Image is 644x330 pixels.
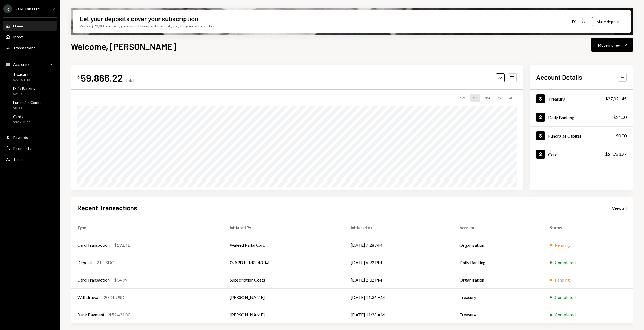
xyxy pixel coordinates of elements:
td: Organization [453,271,543,289]
div: Cards [548,152,559,157]
div: $0.00 [13,106,42,110]
a: Accounts [3,59,57,69]
td: Daily Banking [453,254,543,271]
a: Transactions [3,43,57,53]
th: Account [453,219,543,236]
div: Card Transaction [77,242,110,248]
a: Fundraise Capital$0.00 [530,127,633,145]
div: Deposit [77,259,92,266]
h2: Recent Transactions [77,203,137,212]
div: $34.99 [114,277,127,283]
th: Initiated At [344,219,453,236]
td: Subscription Costs [223,271,344,289]
div: 3M [483,94,492,102]
a: Treasury$27,091.45 [530,90,633,108]
div: With a $90,000 deposit, your monthly rewards can fully pay for your subscription. [79,23,216,29]
td: Treasury [453,306,543,323]
td: Treasury [453,289,543,306]
td: [DATE] 11:36 AM [344,289,453,306]
div: Treasury [13,72,30,76]
a: Daily Banking$21.00 [530,108,633,126]
th: Initiated By [223,219,344,236]
button: Dismiss [565,15,592,28]
div: Total [125,78,134,83]
a: View all [612,205,627,211]
a: Home [3,21,57,31]
div: Move money [598,42,620,48]
div: $27,091.45 [13,78,30,82]
a: Treasury$27,091.45 [3,70,57,83]
div: Completed [555,294,576,301]
td: [PERSON_NAME] [223,306,344,323]
a: Rewards [3,132,57,142]
a: Cards$32,753.77 [530,145,633,163]
div: R [3,4,12,13]
div: Team [13,157,23,162]
a: Fundraise Capital$0.00 [3,98,57,112]
div: $27,091.45 [605,95,627,102]
div: Treasury [548,96,565,101]
div: 59,866.22 [81,72,123,84]
div: Daily Banking [13,86,36,91]
div: $21.00 [13,92,36,96]
div: Inbox [13,35,23,39]
a: Cards$32,753.77 [3,113,57,126]
div: 1W [458,94,467,102]
div: Completed [555,312,576,318]
div: Daily Banking [548,115,574,120]
div: Rewards [13,135,28,140]
a: Inbox [3,32,57,42]
div: Pending [555,277,570,283]
div: $21.00 [613,114,627,121]
th: Type [71,219,223,236]
th: Status [543,219,633,236]
div: 20 DKUSD [104,294,124,301]
div: Transactions [13,45,35,50]
div: Bank Payment [77,312,105,318]
td: Waleed Raiku Card [223,236,344,254]
td: [DATE] 11:28 AM [344,306,453,323]
div: $32,753.77 [13,120,30,125]
div: Card Transaction [77,277,110,283]
div: $ [77,74,80,79]
div: 1M [470,94,480,102]
div: Home [13,24,23,28]
div: Let your deposits cover your subscription [79,14,198,23]
h2: Account Details [536,73,582,82]
div: Withdrawal [77,294,99,301]
button: Make deposit [592,17,624,26]
div: 0xA9D1...1d3E43 [230,259,263,266]
div: 21 USDC [97,259,114,266]
div: Accounts [13,62,30,67]
div: $59,421.00 [109,312,130,318]
div: View all [612,205,627,211]
td: [PERSON_NAME] [223,289,344,306]
td: [DATE] 2:32 PM [344,271,453,289]
div: Cards [13,114,30,119]
button: Move money [591,38,633,52]
a: Recipients [3,143,57,153]
div: ALL [507,94,517,102]
div: Fundraise Capital [13,100,42,105]
div: 1Y [495,94,504,102]
div: Recipients [13,146,31,151]
a: Daily Banking$21.00 [3,84,57,97]
td: Organization [453,236,543,254]
div: Pending [555,242,570,248]
td: [DATE] 6:22 PM [344,254,453,271]
h1: Welcome, [PERSON_NAME] [71,41,176,52]
div: $192.41 [114,242,130,248]
div: Raiku Labs Ltd [15,7,40,11]
a: Team [3,154,57,164]
td: [DATE] 7:28 AM [344,236,453,254]
div: Fundraise Capital [548,133,581,138]
div: Completed [555,259,576,266]
div: $0.00 [616,132,627,139]
div: $32,753.77 [605,151,627,158]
